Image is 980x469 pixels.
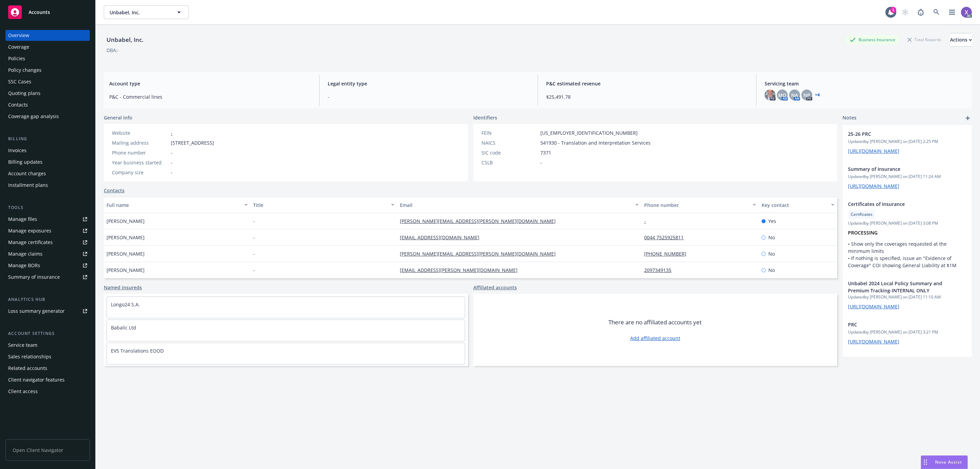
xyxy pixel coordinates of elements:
[107,234,145,241] span: [PERSON_NAME]
[8,214,37,225] div: Manage files
[250,197,397,213] button: Title
[5,306,90,317] a: Loss summary generator
[400,267,523,273] a: [EMAIL_ADDRESS][PERSON_NAME][DOMAIN_NAME]
[8,88,40,99] div: Quoting plans
[112,149,168,156] div: Phone number
[112,169,168,176] div: Company size
[546,80,748,87] span: P&C estimated revenue
[815,93,820,97] a: +4
[540,159,542,166] span: -
[104,114,132,121] span: General info
[630,335,680,342] a: Add affiliated account
[8,111,59,122] div: Coverage gap analysis
[400,250,561,257] a: [PERSON_NAME][EMAIL_ADDRESS][PERSON_NAME][DOMAIN_NAME]
[644,201,749,209] div: Phone number
[8,145,27,156] div: Invoices
[843,114,856,122] span: Notes
[5,135,90,142] div: Billing
[848,165,949,173] span: Summary of Insurance
[791,92,798,99] span: NA
[5,42,90,52] a: Coverage
[481,139,538,146] div: NAICS
[111,324,136,331] a: Babalic Ltd
[5,30,90,41] a: Overview
[171,139,214,146] span: [STREET_ADDRESS]
[848,303,899,310] a: [URL][DOMAIN_NAME]
[8,53,25,64] div: Policies
[8,351,51,362] div: Sales relationships
[104,5,189,19] button: Unbabel, Inc.
[8,260,40,271] div: Manage BORs
[397,197,641,213] button: Email
[481,159,538,166] div: CSLB
[843,125,972,160] div: 25-26 PRCUpdatedby [PERSON_NAME] on [DATE] 2:25 PM[URL][DOMAIN_NAME]
[107,217,145,225] span: [PERSON_NAME]
[765,90,775,100] img: photo
[5,374,90,385] a: Client navigator features
[644,267,677,273] a: 2097349135
[5,157,90,167] a: Billing updates
[848,321,949,328] span: PRC
[8,363,47,374] div: Related accounts
[914,5,928,19] a: Report a Bug
[768,250,775,257] span: No
[848,174,966,180] span: Updated by [PERSON_NAME] on [DATE] 11:24 AM
[851,211,872,217] span: Certificates
[111,301,140,308] a: Longo24 S.A.
[540,129,638,136] span: [US_EMPLOYER_IDENTIFICATION_NUMBER]
[8,76,31,87] div: SSC Cases
[5,363,90,374] a: Related accounts
[848,200,949,208] span: Certificates of Insurance
[481,129,538,136] div: FEIN
[253,217,255,225] span: -
[171,149,173,156] span: -
[107,47,119,54] div: DBA: -
[641,197,759,213] button: Phone number
[608,318,702,326] span: There are no affiliated accounts yet
[107,250,145,257] span: [PERSON_NAME]
[8,237,53,248] div: Manage certificates
[546,93,748,100] span: $25,491.78
[8,30,29,41] div: Overview
[846,35,899,44] div: Business Insurance
[843,316,972,351] div: PRCUpdatedby [PERSON_NAME] on [DATE] 3:21 PM[URL][DOMAIN_NAME]
[5,168,90,179] a: Account charges
[644,218,651,224] a: -
[112,129,168,136] div: Website
[5,99,90,110] a: Contacts
[945,5,959,19] a: Switch app
[5,237,90,248] a: Manage certificates
[8,65,42,76] div: Policy changes
[171,159,173,166] span: -
[5,214,90,225] a: Manage files
[104,35,146,44] div: Unbabel, Inc.
[328,80,529,87] span: Legal entity type
[253,266,255,274] span: -
[930,5,943,19] a: Search
[171,130,173,136] a: -
[848,338,899,345] a: [URL][DOMAIN_NAME]
[112,139,168,146] div: Mailing address
[5,180,90,191] a: Installment plans
[5,53,90,64] a: Policies
[8,180,48,191] div: Installment plans
[848,139,966,145] span: Updated by [PERSON_NAME] on [DATE] 2:25 PM
[109,93,311,100] span: P&C - Commercial lines
[921,456,930,469] div: Drag to move
[540,149,551,156] span: 7371
[104,197,250,213] button: Full name
[253,234,255,241] span: -
[843,195,972,274] div: Certificates of InsuranceCertificatesUpdatedby [PERSON_NAME] on [DATE] 3:08 PMPROCESSING• Show on...
[778,92,786,99] span: MQ
[8,340,37,351] div: Service team
[29,10,50,15] span: Accounts
[935,459,962,465] span: Nova Assist
[644,234,689,241] a: 0044 7525925811
[848,280,949,294] span: Unbabel 2024 Local Policy Summary and Premium Tracking-INTERNAL ONLY
[5,272,90,282] a: Summary of insurance
[5,3,90,22] a: Accounts
[8,386,38,397] div: Client access
[5,225,90,236] span: Manage exposures
[107,266,145,274] span: [PERSON_NAME]
[803,92,810,99] span: NP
